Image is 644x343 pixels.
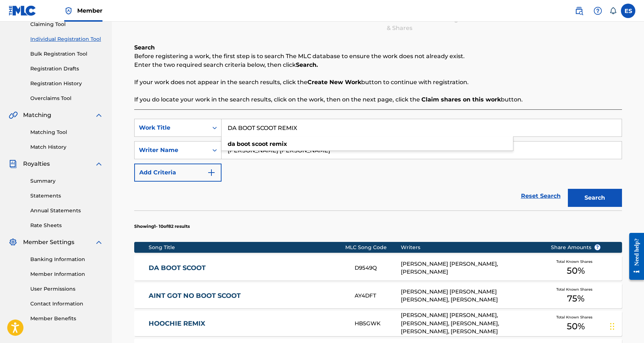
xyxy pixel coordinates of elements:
[64,6,73,15] img: Top Rightsholder
[9,238,17,247] img: Member Settings
[401,244,540,251] div: Writers
[421,96,501,103] strong: Claim shares on this work
[134,78,622,87] p: If your work does not appear in the search results, click the button to continue with registration.
[139,123,204,132] div: Work Title
[30,270,103,278] a: Member Information
[556,314,595,320] span: Total Known Shares
[401,288,540,304] div: [PERSON_NAME] [PERSON_NAME] [PERSON_NAME], [PERSON_NAME]
[591,4,605,18] div: Help
[149,244,345,251] div: Song Title
[556,287,595,292] span: Total Known Shares
[624,227,644,286] iframe: Resource Center
[30,315,103,322] a: Member Benefits
[30,80,103,87] a: Registration History
[30,129,103,136] a: Matching Tool
[270,140,287,147] strong: remix
[134,164,222,182] button: Add Criteria
[95,160,103,168] img: expand
[252,140,268,147] strong: scoot
[30,95,103,102] a: Overclaims Tool
[134,61,622,69] p: Enter the two required search criteria below, then click
[609,7,617,14] div: Notifications
[567,320,585,333] span: 50 %
[621,4,635,18] div: User Menu
[307,79,361,86] strong: Create New Work
[30,222,103,229] a: Rate Sheets
[149,292,345,300] a: AINT GOT NO BOOT SCOOT
[575,6,583,15] img: search
[134,119,622,210] form: Search Form
[95,111,103,120] img: expand
[30,285,103,293] a: User Permissions
[139,146,204,155] div: Writer Name
[30,50,103,58] a: Bulk Registration Tool
[401,260,540,276] div: [PERSON_NAME] [PERSON_NAME], [PERSON_NAME]
[345,244,401,251] div: MLC Song Code
[355,320,401,328] div: HB5GWK
[355,292,401,300] div: AY4DFT
[401,311,540,336] div: [PERSON_NAME] [PERSON_NAME], [PERSON_NAME], [PERSON_NAME], [PERSON_NAME], [PERSON_NAME]
[610,316,614,337] div: Drag
[134,44,155,51] b: Search
[568,189,622,207] button: Search
[355,264,401,272] div: D9549Q
[593,6,602,15] img: help
[30,65,103,73] a: Registration Drafts
[77,6,102,15] span: Member
[567,292,584,305] span: 75 %
[23,160,50,168] span: Royalties
[149,264,345,272] a: DA BOOT SCOOT
[134,52,622,61] p: Before registering a work, the first step is to search The MLC database to ensure the work does n...
[30,207,103,214] a: Annual Statements
[134,223,190,230] p: Showing 1 - 10 of 82 results
[30,177,103,185] a: Summary
[9,160,17,168] img: Royalties
[30,300,103,308] a: Contact Information
[517,188,564,204] a: Reset Search
[149,320,345,328] a: HOOCHIE REMIX
[551,244,601,251] span: Share Amounts
[95,238,103,247] img: expand
[228,140,235,147] strong: da
[567,264,585,277] span: 50 %
[30,256,103,263] a: Banking Information
[30,35,103,43] a: Individual Registration Tool
[30,143,103,151] a: Match History
[9,111,18,120] img: Matching
[23,111,51,120] span: Matching
[608,308,644,343] iframe: Chat Widget
[572,4,586,18] a: Public Search
[207,168,216,177] img: 9d2ae6d4665cec9f34b9.svg
[237,140,250,147] strong: boot
[23,238,74,247] span: Member Settings
[30,192,103,200] a: Statements
[9,5,36,16] img: MLC Logo
[30,21,103,28] a: Claiming Tool
[556,259,595,264] span: Total Known Shares
[134,95,622,104] p: If you do locate your work in the search results, click on the work, then on the next page, click...
[595,244,600,250] span: ?
[296,61,318,68] strong: Search.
